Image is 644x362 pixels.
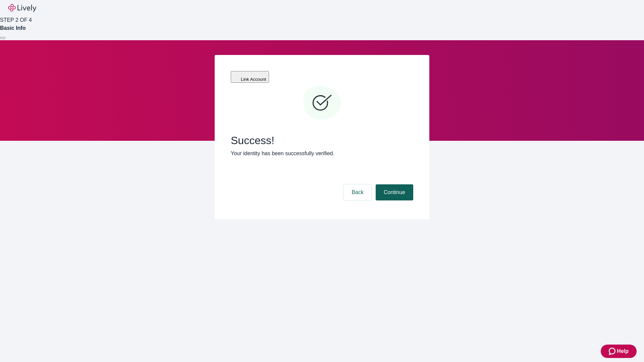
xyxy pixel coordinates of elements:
button: Continue [376,184,413,200]
p: Your identity has been successfully verified. [231,149,413,158]
svg: Checkmark icon [302,83,342,123]
button: Zendesk support iconHelp [601,345,637,358]
button: Back [343,184,372,200]
img: Lively [8,4,36,12]
svg: Zendesk support icon [609,347,617,355]
button: Link Account [231,71,269,83]
span: Success! [231,134,413,147]
span: Help [617,347,629,355]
